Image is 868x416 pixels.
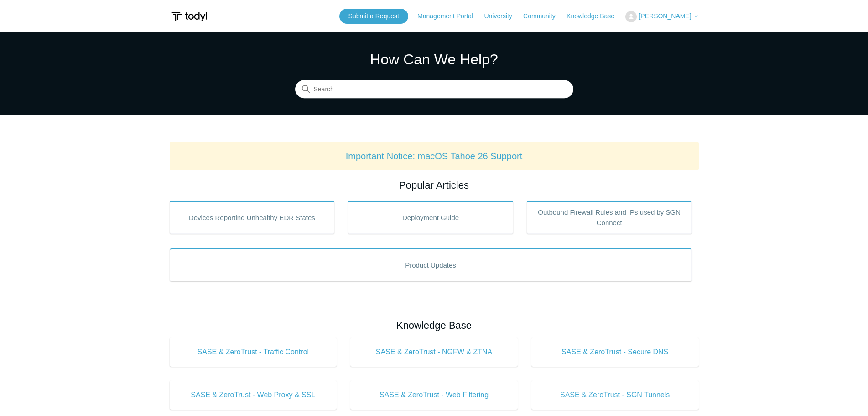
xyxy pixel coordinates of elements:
a: Important Notice: macOS Tahoe 26 Support [346,151,523,161]
a: SASE & ZeroTrust - Web Proxy & SSL [170,380,337,410]
span: SASE & ZeroTrust - Web Proxy & SSL [183,390,323,400]
a: Outbound Firewall Rules and IPs used by SGN Connect [527,201,692,234]
a: Deployment Guide [348,201,513,234]
span: [PERSON_NAME] [639,12,691,20]
a: Management Portal [417,11,482,21]
h2: Popular Articles [170,178,699,193]
h1: How Can We Help? [295,48,573,70]
a: Community [523,11,565,21]
span: SASE & ZeroTrust - Traffic Control [183,347,323,358]
a: SASE & ZeroTrust - NGFW & ZTNA [350,337,518,367]
a: University [484,11,521,21]
span: SASE & ZeroTrust - NGFW & ZTNA [364,347,504,358]
span: SASE & ZeroTrust - Web Filtering [364,390,504,400]
a: Knowledge Base [567,11,624,21]
a: SASE & ZeroTrust - Traffic Control [170,337,337,367]
span: SASE & ZeroTrust - Secure DNS [545,347,685,358]
h2: Knowledge Base [170,318,699,333]
a: SASE & ZeroTrust - SGN Tunnels [531,380,699,410]
a: SASE & ZeroTrust - Web Filtering [350,380,518,410]
a: Devices Reporting Unhealthy EDR States [170,201,335,234]
img: Todyl Support Center Help Center home page [170,8,208,25]
input: Search [295,80,573,99]
button: [PERSON_NAME] [625,11,698,22]
span: SASE & ZeroTrust - SGN Tunnels [545,390,685,400]
a: Submit a Request [339,9,408,24]
a: Product Updates [170,248,692,281]
a: SASE & ZeroTrust - Secure DNS [531,337,699,367]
